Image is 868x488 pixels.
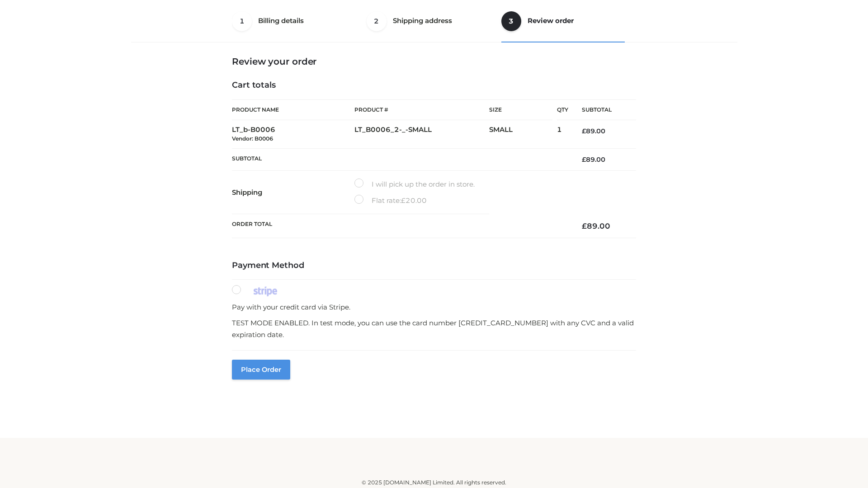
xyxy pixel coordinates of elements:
td: LT_b-B0006 [232,120,354,149]
td: LT_B0006_2-_-SMALL [354,120,489,149]
bdi: 20.00 [401,196,427,205]
h4: Cart totals [232,80,636,90]
th: Product Name [232,99,354,120]
div: © 2025 [DOMAIN_NAME] Limited. All rights reserved. [134,478,734,487]
span: £ [582,221,587,230]
th: Qty [557,99,568,120]
th: Size [489,100,552,120]
span: £ [582,155,586,164]
h3: Review your order [232,56,636,67]
small: Vendor: B0006 [232,135,273,142]
p: Pay with your credit card via Stripe. [232,301,636,313]
td: SMALL [489,120,557,149]
p: TEST MODE ENABLED. In test mode, you can use the card number [CREDIT_CARD_NUMBER] with any CVC an... [232,317,636,340]
button: Place order [232,360,290,380]
bdi: 89.00 [582,155,605,164]
th: Shipping [232,171,354,214]
td: 1 [557,120,568,149]
label: Flat rate: [354,195,427,206]
th: Product # [354,99,489,120]
label: I will pick up the order in store. [354,178,475,190]
th: Subtotal [568,100,636,120]
bdi: 89.00 [582,127,605,135]
span: £ [582,127,586,135]
th: Subtotal [232,148,568,170]
bdi: 89.00 [582,221,610,230]
span: £ [401,196,406,205]
th: Order Total [232,214,568,238]
h4: Payment Method [232,261,636,271]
